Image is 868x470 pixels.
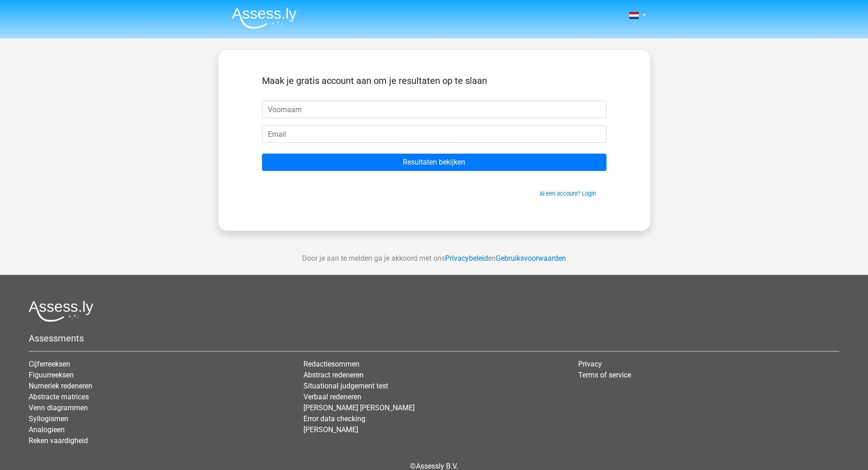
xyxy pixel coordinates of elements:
[578,360,602,368] a: Privacy
[496,254,566,263] a: Gebruiksvoorwaarden
[262,101,606,118] input: Voornaam
[232,7,297,29] img: Assessly
[29,300,93,322] img: Assessly logo
[262,154,606,171] input: Resultaten bekijken
[29,393,89,401] a: Abstracte matrices
[29,403,88,412] a: Venn diagrammen
[29,382,92,390] a: Numeriek redeneren
[29,333,839,344] h5: Assessments
[29,414,68,423] a: Syllogismen
[303,371,364,379] a: Abstract redeneren
[262,75,606,86] h5: Maak je gratis account aan om je resultaten op te slaan
[29,436,88,445] a: Reken vaardigheid
[539,190,596,197] a: Al een account? Login
[303,403,415,412] a: [PERSON_NAME] [PERSON_NAME]
[29,425,65,434] a: Analogieen
[303,425,358,434] a: [PERSON_NAME]
[29,371,74,379] a: Figuurreeksen
[445,254,488,263] a: Privacybeleid
[303,382,388,390] a: Situational judgement test
[578,371,631,379] a: Terms of service
[303,360,360,368] a: Redactiesommen
[303,414,365,423] a: Error data checking
[303,393,361,401] a: Verbaal redeneren
[262,125,606,143] input: Email
[29,360,70,368] a: Cijferreeksen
